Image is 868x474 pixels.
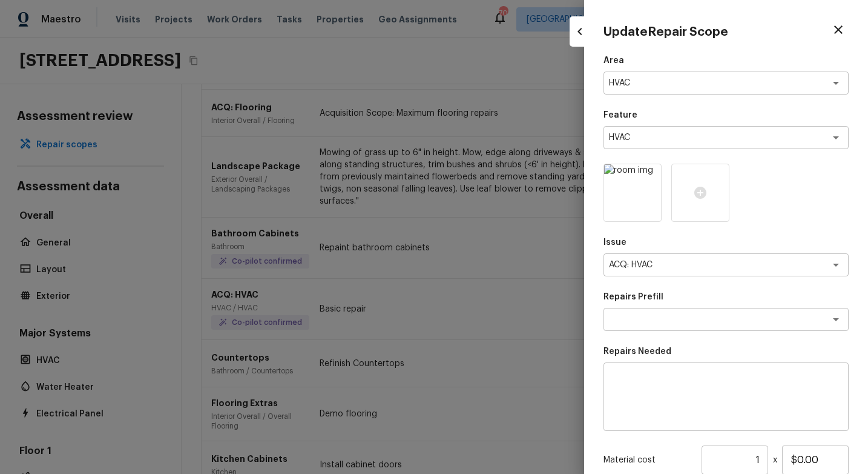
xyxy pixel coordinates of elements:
p: Area [603,55,849,67]
h4: Update Repair Scope [603,24,728,40]
button: Open [827,129,844,146]
textarea: ACQ: HVAC [609,259,809,271]
button: Open [827,256,844,273]
button: Open [827,75,844,92]
p: Repairs Needed [603,345,849,358]
p: Issue [603,236,849,249]
p: Repairs Prefill [603,291,849,303]
img: room img [604,164,661,221]
textarea: HVAC [609,77,809,89]
p: Material cost [603,454,697,466]
p: Feature [603,109,849,121]
button: Open [827,311,844,328]
textarea: Basic repair [612,373,840,421]
textarea: HVAC [609,132,809,144]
